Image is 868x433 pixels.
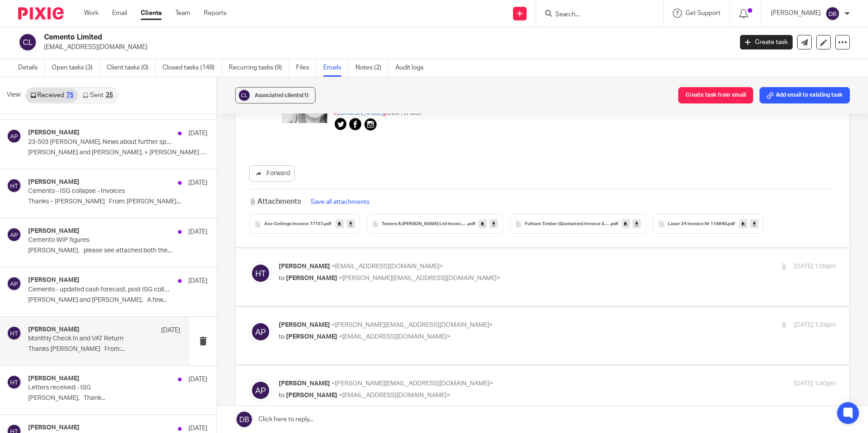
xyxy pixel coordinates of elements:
[59,68,227,76] td: Fulham Timber Cemento BP
[227,68,263,76] td: (355.18)
[686,10,720,16] span: Get Support
[727,221,735,227] span: .pdf
[44,43,726,52] p: [EMAIL_ADDRESS][DOMAIN_NAME]
[367,214,503,234] button: Towers & [PERSON_NAME] Ltd Invoice 55536.pdf
[653,214,764,234] button: Laser 24 Invoice Nr 116840.pdf
[78,88,117,103] a: Sent25
[54,161,111,169] span: Client Accountant
[3,143,49,189] img: thumbnail
[227,53,263,60] td: (4,797.56)
[323,59,349,77] a: Emails
[73,157,88,172] img: KgMSHaDmXuXNCb3qpIoqR2BS0-RL6R88mQWN7hocyS0wks4NEobSsdqpxvbhSHMaIcWoaGAyr7Onm6eAekeYtFqGlx1kkDb6v...
[59,297,104,304] span: [DOMAIN_NAME]
[237,89,251,102] img: svg%3E
[59,60,227,68] td: LASER 24 LTD WICKFORD [GEOGRAPHIC_DATA]
[1,187,19,193] span: [DATE]
[110,176,143,182] span: 0161 711 0810
[155,195,175,202] span: (460.82)
[279,334,285,340] span: to
[69,304,84,319] img: KgMSHaDmXuXNCb3qpIoqR2BS0-RL6R88mQWN7hocyS0wks4NEobSsdqpxvbhSHMaIcWoaGAyr7Onm6eAekeYtFqGlx1kkDb6v...
[64,266,108,274] a: [DOMAIN_NAME]
[59,45,227,53] td: LASER 24 LTD WICKFORD [GEOGRAPHIC_DATA]
[255,93,309,98] span: Associated clients
[90,157,105,172] img: -goYiEiSUn4fahrAdzMm464EtCS0W79FNTljXEL253DzfxkNewp-_W4cbbNHMUJX2_FtP9-VftYoNYm1BM-tOmJACW_9XAv8L...
[3,115,49,161] img: thumbnail
[28,335,150,343] p: Monthly Check In and VAT Return
[610,221,618,227] span: .pdf
[108,150,109,156] span: |
[108,267,109,274] span: |
[57,267,62,274] span: w.
[28,424,79,432] h4: [PERSON_NAME]
[510,214,646,234] button: Fulham Timber (Quotation) Invoice 300924.pdf
[1,218,19,224] span: [DATE]
[229,59,289,77] a: Recurring tasks (9)
[227,60,263,68] td: (1,062.35)
[7,129,21,143] img: svg%3E
[302,93,309,98] span: (1)
[104,176,105,182] span: |
[28,345,180,353] p: Thanks [PERSON_NAME] From:...
[21,202,132,209] span: Towers & [PERSON_NAME] Cemento Ltd BP
[64,148,108,156] a: [DOMAIN_NAME]
[21,218,90,224] span: Fulham Timber Cemento BP
[382,221,467,227] span: Towers & [PERSON_NAME] Ltd Invoice 55536
[59,175,104,182] a: [DOMAIN_NAME]
[188,424,207,433] p: [DATE]
[249,262,272,285] img: svg%3E
[331,263,443,270] span: <[EMAIL_ADDRESS][DOMAIN_NAME]>
[28,247,207,255] p: [PERSON_NAME], please see attached both the...
[331,322,493,328] span: <[PERSON_NAME][EMAIL_ADDRESS][DOMAIN_NAME]>
[249,165,295,182] a: Forward
[28,187,172,195] p: Cemento - ISG collapse - Invoices
[235,87,316,103] button: Associated clients(1)
[3,265,49,310] img: thumbnail
[339,275,500,281] span: <[PERSON_NAME][EMAIL_ADDRESS][DOMAIN_NAME]>
[395,59,430,77] a: Audit logs
[759,87,850,103] button: Add email to existing task
[286,334,337,340] span: [PERSON_NAME]
[52,59,100,77] a: Open tasks (3)
[54,297,59,304] span: w.
[7,227,21,242] img: svg%3E
[771,9,821,18] p: [PERSON_NAME]
[109,150,114,156] span: p.
[28,149,207,157] p: [PERSON_NAME] and [PERSON_NAME], + [PERSON_NAME] Please see message...
[150,187,175,193] span: (1,080.58)
[323,221,331,227] span: .pdf
[188,129,207,138] p: [DATE]
[264,221,323,227] span: Ace Ceilings Invoice 77157
[64,150,108,156] span: [DOMAIN_NAME]
[84,182,99,197] img: -goYiEiSUn4fahrAdzMm464EtCS0W79FNTljXEL253DzfxkNewp-_W4cbbNHMUJX2_FtP9-VftYoNYm1BM-tOmJACW_9XAv8L...
[339,334,450,340] span: <[EMAIL_ADDRESS][DOMAIN_NAME]>
[105,297,110,304] span: p.
[57,150,62,156] span: w.
[794,320,836,330] p: [DATE] 1:24pm
[73,274,88,289] img: KgMSHaDmXuXNCb3qpIoqR2BS0-RL6R88mQWN7hocyS0wks4NEobSsdqpxvbhSHMaIcWoaGAyr7Onm6eAekeYtFqGlx1kkDb6v...
[279,275,285,281] span: to
[1,211,19,217] span: [DATE]
[28,227,79,235] h4: [PERSON_NAME]
[64,267,108,274] span: [DOMAIN_NAME]
[1,202,19,209] span: [DATE]
[54,176,59,182] span: w.
[54,274,138,282] span: [PERSON_NAME] MAAT
[57,242,140,250] span: [PERSON_NAME] MAAT
[678,87,753,103] button: Create task from email
[21,211,148,217] span: LASER 24 LTD WICKFORD [GEOGRAPHIC_DATA]
[1,195,19,202] span: [DATE]
[28,178,79,186] h4: [PERSON_NAME]
[28,394,207,402] p: [PERSON_NAME], Thank...
[112,9,127,18] a: Email
[279,322,330,328] span: [PERSON_NAME]
[26,88,78,103] a: Received75
[525,221,610,227] span: Fulham Timber (Quotation) Invoice 300924
[54,153,138,160] span: [PERSON_NAME] MAAT
[794,379,836,389] p: [DATE] 1:40pm
[668,221,727,227] span: Laser 24 Invoice Nr 116840
[308,197,372,207] button: Save all attachments
[3,233,49,278] img: thumbnail
[141,9,162,18] a: Clients
[107,59,156,77] a: Client tasks (0)
[161,326,180,335] p: [DATE]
